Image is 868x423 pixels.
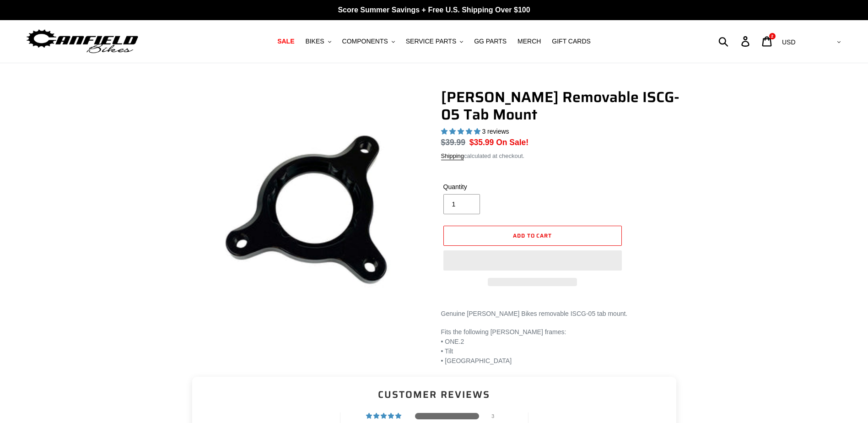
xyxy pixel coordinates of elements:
h1: [PERSON_NAME] Removable ISCG-05 Tab Mount [441,88,684,124]
span: On Sale! [496,136,528,148]
a: GIFT CARDS [547,35,595,48]
span: $35.99 [469,138,494,147]
span: COMPONENTS [342,38,388,45]
label: Quantity [443,182,530,192]
h2: Customer Reviews [199,388,669,401]
p: Genuine [PERSON_NAME] Bikes removable ISCG-05 tab mount. [441,309,684,319]
button: Add to cart [443,226,622,246]
span: 3 reviews [482,128,509,135]
span: GG PARTS [474,38,507,45]
a: SALE [273,35,299,48]
button: COMPONENTS [338,35,399,48]
s: $39.99 [441,138,466,147]
span: SERVICE PARTS [406,38,456,45]
div: 100% (3) reviews with 5 star rating [366,413,403,419]
img: Canfield Removable ISCG-05 Tab Mount [187,90,426,329]
div: 3 [491,413,502,419]
span: 5.00 stars [441,128,482,135]
span: MERCH [518,38,541,45]
a: 2 [757,32,778,51]
span: SALE [277,38,294,45]
div: calculated at checkout. [441,152,684,161]
img: Canfield Bikes [25,27,140,56]
a: GG PARTS [469,35,511,48]
span: Add to cart [513,231,552,240]
p: Fits the following [PERSON_NAME] frames: • ONE.2 • Tilt • [GEOGRAPHIC_DATA] [441,327,684,366]
span: 2 [771,34,773,38]
span: BIKES [305,38,324,45]
button: BIKES [301,35,335,48]
input: Search [723,31,747,51]
a: Shipping [441,152,464,160]
button: SERVICE PARTS [401,35,468,48]
a: MERCH [513,35,545,48]
span: GIFT CARDS [552,38,591,45]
